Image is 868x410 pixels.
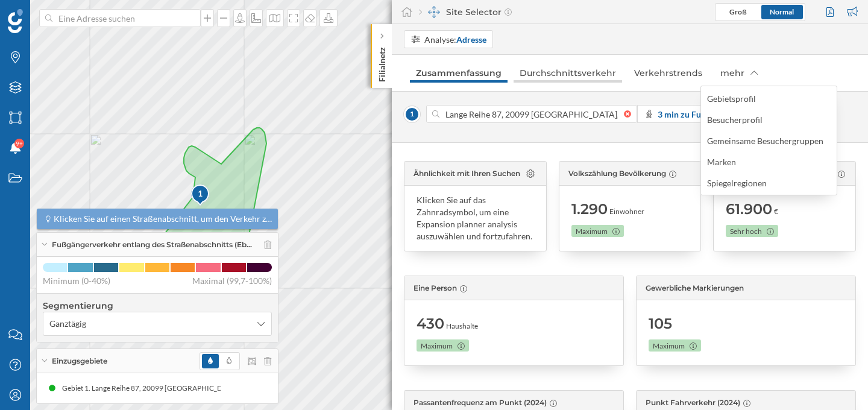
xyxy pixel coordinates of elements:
h4: Segmentierung [43,300,272,312]
div: Gemeinsame Besuchergruppen [707,136,823,146]
span: Fußgängerverkehr entlang des Straßenabschnitts (Eb… [52,239,252,250]
span: 430 [417,314,444,333]
span: Sehr hoch [730,226,762,237]
span: Ähnlichkeit mit Ihren Suchen [414,168,520,179]
a: Durchschnittsverkehr [514,63,622,83]
div: Site Selector [419,6,512,18]
img: Geoblink Logo [8,9,23,33]
div: Spiegelregionen [707,178,767,188]
span: 1.290 [571,200,608,219]
div: Klicken Sie auf das Zahnradsymbol, um eine Expansion planner analysis auszuwählen und fortzufahren. [417,194,534,242]
strong: 3 min zu Fuß [658,109,706,119]
div: 1 [190,188,210,200]
span: Eine Person [414,283,457,294]
div: 1 [190,184,209,206]
span: € [774,206,778,217]
span: Maximal (99,7-100%) [192,275,272,287]
span: 1 [404,106,420,122]
span: Passantenfrequenz am Punkt (2024) [414,397,547,408]
span: Haushalte [446,321,478,332]
div: Besucherprofil [707,115,763,125]
span: Punkt Fahrverkehr (2024) [646,397,740,408]
span: Normal [770,7,794,16]
img: pois-map-marker.svg [190,184,211,207]
span: Maximum [576,226,608,237]
span: 61.900 [726,200,772,219]
span: Support [25,8,69,19]
span: Volkszählung Bevölkerung [568,168,666,179]
img: dashboards-manager.svg [428,6,440,18]
span: Einzugsgebiete [52,356,107,367]
div: Gebiet 1. Lange Reihe 87, 20099 [GEOGRAPHIC_DATA], [GEOGRAPHIC_DATA] (3' Zu Fuß) [40,382,333,394]
div: mehr [714,63,764,83]
div: Marken [707,157,736,167]
div: Gebietsprofil [707,93,756,104]
span: 105 [649,314,672,333]
p: Filialnetz [376,42,388,82]
span: Groß [729,7,747,16]
span: Minimum (0-40%) [43,275,110,287]
span: Einwohner [609,206,644,217]
a: Zusammenfassung [410,63,508,83]
div: Analyse: [424,33,486,46]
span: Gewerbliche Markierungen [646,283,744,294]
strong: Adresse [456,34,486,45]
span: 9+ [16,137,23,150]
span: Klicken Sie auf einen Straßenabschnitt, um den Verkehr zu analysieren [54,213,277,225]
span: Ganztägig [49,318,86,330]
a: Verkehrstrends [628,63,708,83]
span: Maximum [421,341,453,352]
span: Maximum [653,341,685,352]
